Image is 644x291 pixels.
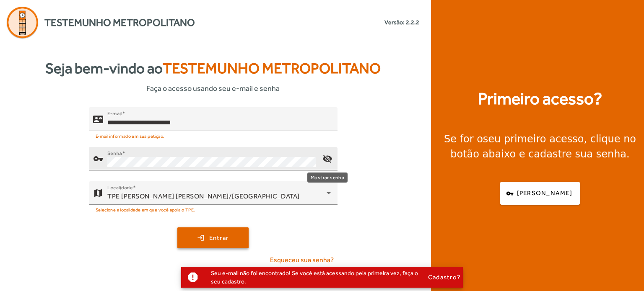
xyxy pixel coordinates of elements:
span: Cadastro? [428,273,461,281]
mat-icon: vpn_key [93,154,103,164]
mat-label: Localidade [107,185,133,191]
span: [PERSON_NAME] [517,188,572,198]
span: Testemunho Metropolitano [44,15,195,30]
span: Faça o acesso usando seu e-mail e senha [146,82,280,94]
mat-icon: visibility_off [317,149,337,169]
div: Mostrar senha [307,173,348,183]
img: Logo Agenda [7,7,38,38]
span: Esqueceu sua senha? [270,255,334,265]
mat-label: Senha [107,150,122,156]
button: [PERSON_NAME] [500,182,580,205]
div: Se for o , clique no botão abaixo e cadastre sua senha. [441,131,639,162]
button: Entrar [177,227,249,248]
strong: Primeiro acesso? [478,86,602,111]
mat-hint: E-mail informado em sua petição. [96,131,165,140]
button: Cadastro? [428,273,461,281]
mat-icon: report [187,271,199,283]
mat-hint: Selecione a localidade em que você apoia o TPE. [96,205,195,214]
span: TPE [PERSON_NAME] [PERSON_NAME]/[GEOGRAPHIC_DATA] [107,192,300,200]
strong: seu primeiro acesso [483,133,584,145]
mat-icon: contact_mail [93,114,103,124]
div: Seu e-mail não foi encontrado! Se você está acessando pela primeira vez, faça o seu cadastro. [204,267,428,287]
strong: Seja bem-vindo ao [45,57,381,80]
mat-icon: map [93,188,103,198]
span: Testemunho Metropolitano [163,60,381,77]
span: Entrar [209,233,229,243]
mat-label: E-mail [107,111,122,116]
small: Versão: 2.2.2 [384,18,419,27]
